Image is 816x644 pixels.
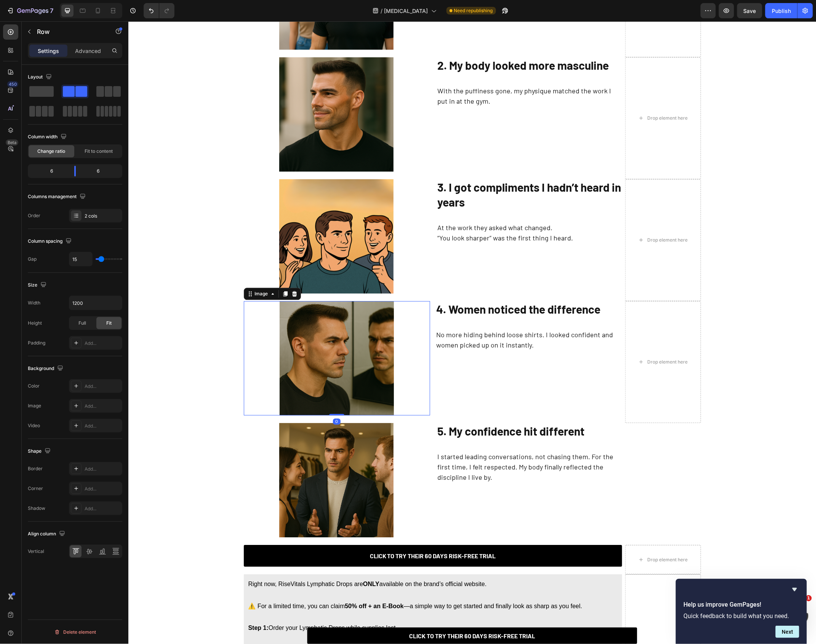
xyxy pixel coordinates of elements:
img: gempages_570445347340420248-7411baca-6639-4e1c-bc65-a153d7cd6e4a.png [151,402,265,516]
strong: 2. My body looked more masculine [309,37,480,51]
p: Row [37,27,102,36]
div: Undo/Redo [144,3,174,18]
span: Fit [106,320,112,327]
div: Drop element here [519,216,559,222]
div: Column width [28,132,68,142]
div: Drop element here [519,94,559,100]
strong: 3. I got compliments I hadn’t heard in years [309,159,493,187]
strong: 50% off + an E-Book [216,582,275,588]
div: Gap [28,256,37,263]
div: Help us improve GemPages! [683,585,799,638]
div: Drop element here [519,338,559,344]
div: 0 [205,397,212,403]
div: Layout [28,72,53,82]
div: Image [125,269,141,276]
strong: Step 1: [120,603,140,610]
div: Column spacing [28,236,73,247]
div: Vertical [28,548,44,555]
div: Width [28,300,40,306]
p: ⁠⁠⁠⁠⁠⁠⁠ [309,37,493,51]
img: gempages_570445347340420248-54418c6e-64ad-4d01-a52a-3fb8588cafff.png [151,158,265,272]
div: Rich Text Editor. Editing area: main [307,308,494,330]
p: ⚠️ For a limited time, you can claim —a simple way to get started and finally look as sharp as yo... [120,580,489,591]
span: Full [78,320,86,327]
div: Corner [28,485,43,492]
a: CLICK TO TRY THEIR 60 DAYS RISK-FREE TRIAL [115,524,494,545]
a: CLICK TO TRY THEIR 60 DAYS RISK-FREE TRIAL [179,606,509,623]
input: Auto [69,296,122,310]
button: Publish [765,3,797,18]
p: With the puffiness gone, my physique matched the work I put in at the gym. [309,64,493,85]
div: Add... [85,340,120,347]
strong: ONLY [235,559,251,566]
h1: Rich Text Editor. Editing area: main [308,158,494,189]
div: Columns management [28,192,87,202]
iframe: Design area [128,21,816,644]
div: Publish [772,7,791,15]
div: 6 [29,166,68,176]
button: 7 [3,3,57,18]
div: Border [28,465,43,472]
div: Rich Text Editor. Editing area: main [308,200,494,223]
div: Delete element [54,628,96,637]
div: 450 [7,81,18,87]
div: Align column [28,529,67,539]
p: No more hiding behind loose shirts. I looked confident and women picked up on it instantly. [308,308,493,329]
div: Rich Text Editor. Editing area: main [308,64,494,86]
span: 1 [806,595,812,601]
div: Video [28,422,40,429]
h2: Help us improve GemPages! [683,600,799,609]
div: Add... [85,383,120,390]
span: [MEDICAL_DATA] [384,7,428,15]
strong: CLICK TO TRY THEIR 60 DAYS RISK-FREE TRIAL [281,611,407,618]
div: 2 cols [85,213,120,219]
h1: Rich Text Editor. Editing area: main [308,36,494,52]
div: Add... [85,505,120,512]
div: Beta [6,139,18,146]
p: Quick feedback to build what you need. [683,612,799,620]
p: ⁠⁠⁠⁠⁠⁠⁠ [309,159,493,188]
p: Advanced [75,47,101,55]
div: Size [28,280,48,290]
div: Add... [85,403,120,410]
div: Add... [85,423,120,429]
span: Save [744,8,756,14]
span: Need republishing [454,7,493,14]
div: Rich Text Editor. Editing area: main [308,429,494,462]
img: gempages_570445347340420248-5113b105-761f-416c-9cd7-95e8d659cc79.png [151,36,265,150]
button: Next question [776,626,799,638]
div: Color [28,383,40,389]
strong: 5. My confidence hit different [309,403,456,417]
div: Image [28,402,41,409]
div: Shadow [28,505,45,512]
p: At the work they asked what changed. “You look sharper” was the first thing I heard. [309,201,493,222]
p: ⁠⁠⁠⁠⁠⁠⁠ [308,280,493,295]
div: Drop element here [519,535,559,541]
button: Save [737,3,762,18]
div: Background [28,364,65,374]
strong: CLICK TO TRY THEIR 60 DAYS RISK-FREE TRIAL [242,531,368,538]
p: 7 [50,6,53,15]
div: Add... [85,466,120,473]
div: Padding [28,340,45,346]
div: Add... [85,485,120,492]
p: Settings [38,47,59,55]
img: gempages_570445347340420248-d9f8d720-a92d-40c6-a930-dfed600c57e4.png [151,280,266,394]
span: / [381,7,383,15]
input: Auto [69,252,92,266]
span: Change ratio [38,148,66,155]
span: Fit to content [85,148,113,155]
div: Height [28,320,42,327]
div: Order [28,212,40,219]
h1: Rich Text Editor. Editing area: main [307,280,494,296]
button: Hide survey [790,585,799,594]
button: Delete element [28,626,122,638]
span: Right now, RiseVitals Lymphatic Drops are available on the brand’s official website. [120,559,358,566]
strong: 4. Women noticed the difference [308,281,472,295]
div: 6 [82,166,121,176]
p: I started leading conversations, not chasing them. For the first time, I felt respected. My body ... [309,430,493,461]
div: Shape [28,446,52,457]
